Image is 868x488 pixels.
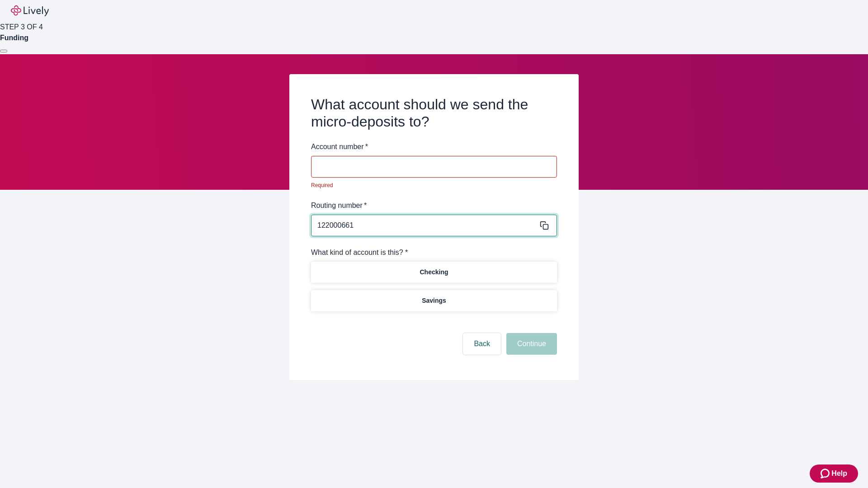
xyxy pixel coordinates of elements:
img: Lively [11,5,49,16]
button: Zendesk support iconHelp [810,465,858,483]
label: What kind of account is this? * [311,247,408,258]
button: Copy message content to clipboard [538,219,551,232]
p: Savings [422,296,446,305]
span: Help [831,468,847,479]
p: Checking [420,267,448,277]
button: Savings [311,290,557,311]
p: Required [311,181,551,189]
button: Checking [311,262,557,283]
svg: Copy to clipboard [540,221,549,230]
label: Account number [311,141,368,152]
svg: Zendesk support icon [821,468,831,479]
h2: What account should we send the micro-deposits to? [311,96,557,131]
label: Routing number [311,200,367,211]
button: Back [463,333,501,355]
